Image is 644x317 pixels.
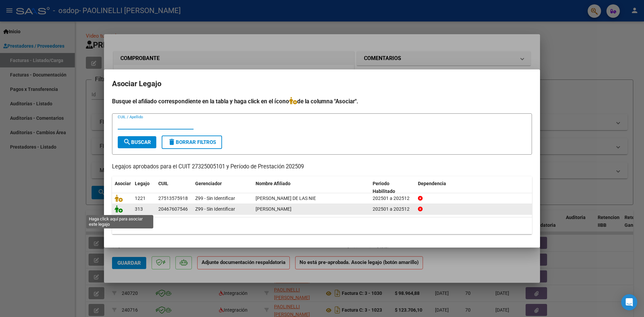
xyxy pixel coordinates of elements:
button: Buscar [118,136,156,148]
p: Legajos aprobados para el CUIT 27325005101 y Período de Prestación 202509 [112,163,532,171]
div: 27513575918 [158,195,188,202]
datatable-header-cell: Nombre Afiliado [253,176,370,199]
span: Asociar [115,181,131,186]
mat-icon: delete [168,138,176,146]
span: Legajo [135,181,150,186]
datatable-header-cell: Legajo [132,176,156,199]
datatable-header-cell: Periodo Habilitado [370,176,415,199]
span: Borrar Filtros [168,139,216,145]
datatable-header-cell: Gerenciador [193,176,253,199]
span: CUIL [158,181,168,186]
span: 313 [135,206,143,212]
span: Nombre Afiliado [256,181,290,186]
datatable-header-cell: Dependencia [415,176,532,199]
h4: Busque el afiliado correspondiente en la tabla y haga click en el ícono de la columna "Asociar". [112,97,532,106]
div: 20467607546 [158,205,188,213]
div: 2 registros [112,217,532,234]
button: Borrar Filtros [162,136,222,149]
datatable-header-cell: Asociar [112,176,132,199]
span: LOVERA MATIAS JOAQUIN [256,206,291,212]
div: 202501 a 202512 [373,195,413,202]
span: Gerenciador [195,181,222,186]
span: Z99 - Sin Identificar [195,196,235,201]
span: Z99 - Sin Identificar [195,206,235,212]
h2: Asociar Legajo [112,77,532,90]
span: 1221 [135,196,146,201]
div: Open Intercom Messenger [621,294,637,310]
span: Periodo Habilitado [373,181,395,194]
div: 202501 a 202512 [373,205,413,213]
mat-icon: search [123,138,131,146]
span: BAZAN QUIROGA AGUSTINA MARIA DE LAS NIE [256,196,316,201]
datatable-header-cell: CUIL [156,176,193,199]
span: Dependencia [418,181,446,186]
span: Buscar [123,139,151,145]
